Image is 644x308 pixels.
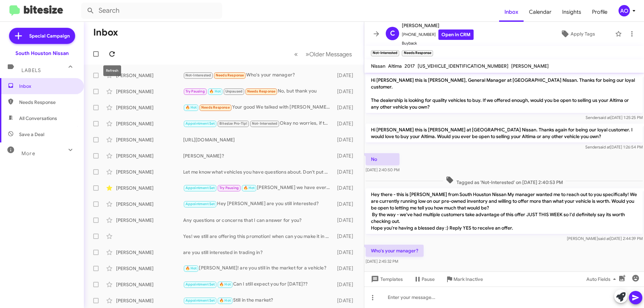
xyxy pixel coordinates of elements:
span: Appointment Set [185,121,215,126]
div: [DATE] [334,136,359,143]
div: [PERSON_NAME]? [183,152,334,159]
div: [DATE] [334,120,359,127]
div: [DATE] [334,88,359,95]
span: Pause [422,273,435,285]
div: [DATE] [334,169,359,175]
span: Special Campaign [29,33,70,39]
div: [PERSON_NAME] [116,217,183,224]
div: [URL][DOMAIN_NAME] [183,136,334,143]
div: No, but thank you [183,87,334,95]
span: Appointment Set [185,282,215,287]
button: Previous [290,47,302,61]
div: [DATE] [334,185,359,191]
span: 🔥 Hot [185,266,197,270]
span: [PHONE_NUMBER] [402,29,474,40]
p: Hi [PERSON_NAME] this is [PERSON_NAME] at [GEOGRAPHIC_DATA] Nissan. Thanks again for being our lo... [366,124,643,142]
span: said at [598,236,610,241]
span: Tagged as 'Not-Interested' on [DATE] 2:40:53 PM [443,176,566,186]
span: « [294,50,298,58]
small: Not-Interested [371,50,399,56]
span: Inbox [499,2,524,22]
span: Older Messages [309,51,352,58]
div: Let me know what vehicles you have questions about. Don't put your name or phone number on anythi... [183,169,334,175]
small: Needs Response [402,50,433,56]
div: [DATE] [334,265,359,272]
span: [DATE] 2:40:50 PM [366,167,399,172]
span: said at [599,115,610,120]
div: [PERSON_NAME] [116,104,183,111]
div: Yes! we still are offering this promotion! when can you make it in with a proof of income, reside... [183,233,334,240]
span: Auto Fields [586,273,619,285]
div: [PERSON_NAME] [116,185,183,191]
div: Who's your manager? [183,71,334,79]
a: Open in CRM [438,29,474,40]
span: Not-Interested [252,121,278,126]
div: Still in the market? [183,297,334,304]
p: Who's your manager? [366,245,424,257]
div: Hey [PERSON_NAME] are you still interested? [183,200,334,208]
div: [PERSON_NAME] [116,297,183,304]
span: Needs Response [19,99,76,106]
div: [DATE] [334,72,359,79]
div: [DATE] [334,249,359,256]
h1: Inbox [93,27,118,38]
div: [PERSON_NAME] [116,72,183,79]
span: Unpaused [225,89,243,94]
span: Needs Response [216,73,244,77]
div: [DATE] [334,104,359,111]
span: [PERSON_NAME] [DATE] 2:44:39 PM [567,236,643,241]
span: Sender [DATE] 1:26:54 PM [585,144,643,149]
div: [PERSON_NAME] [116,136,183,143]
span: [US_VEHICLE_IDENTIFICATION_NUMBER] [418,63,508,69]
span: [PERSON_NAME] [511,63,549,69]
div: [PERSON_NAME] [116,281,183,288]
span: Appointment Set [185,202,215,206]
div: Can I still expect you for [DATE]?? [183,281,334,288]
span: Appointment Set [185,298,215,303]
button: Next [302,47,356,61]
span: Save a Deal [19,131,44,138]
div: [DATE] [334,201,359,207]
span: All Conversations [19,115,57,122]
span: 🔥 Hot [219,282,231,287]
span: Bitesize Pro-Tip! [219,121,247,126]
div: are you still interested in trading in? [183,249,334,256]
div: [PERSON_NAME] [116,88,183,95]
p: Hi [PERSON_NAME] this is [PERSON_NAME], General Manager at [GEOGRAPHIC_DATA] Nissan. Thanks for b... [366,74,643,113]
span: 🔥 Hot [185,105,197,110]
div: AO [619,5,630,16]
div: Okay no worries, if there are any changes on your end and on our end as well - please do reach ba... [183,120,334,127]
a: Special Campaign [9,28,75,44]
div: [PERSON_NAME]! are you still in the market for a vehicle? [183,264,334,272]
span: Appointment Set [185,186,215,190]
div: Your good We talked with [PERSON_NAME] and they told us they would give us maybe 9000 for the car... [183,104,334,111]
span: Mark Inactive [453,273,483,285]
span: Apply Tags [571,28,595,40]
span: Templates [370,273,403,285]
div: [PERSON_NAME] [116,169,183,175]
span: C [390,28,395,39]
button: Auto Fields [581,273,624,285]
div: [DATE] [334,217,359,224]
button: Apply Tags [543,28,612,40]
span: » [306,50,309,58]
span: said at [598,144,610,149]
span: Try Pausing [219,186,239,190]
a: Profile [587,2,613,22]
span: Needs Response [201,105,230,110]
span: Insights [557,2,587,22]
button: Pause [408,273,440,285]
span: Inbox [19,83,76,89]
div: [DATE] [334,152,359,159]
div: [DATE] [334,281,359,288]
span: Buyback [402,40,474,47]
a: Calendar [524,2,557,22]
div: South Houston Nissan [15,50,69,57]
input: Search [81,3,222,19]
span: 🔥 Hot [244,186,255,190]
p: No [366,153,399,165]
span: 🔥 Hot [209,89,221,94]
span: Nissan [371,63,385,69]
